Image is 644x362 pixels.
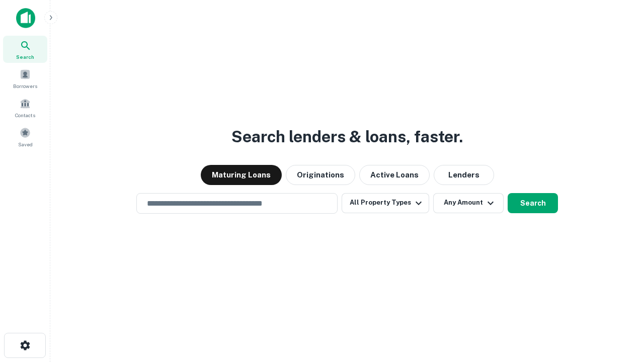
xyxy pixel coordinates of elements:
[594,282,644,330] iframe: Chat Widget
[359,165,430,185] button: Active Loans
[342,193,429,213] button: All Property Types
[13,82,37,90] span: Borrowers
[434,165,494,185] button: Lenders
[286,165,355,185] button: Originations
[3,123,47,150] a: Saved
[433,193,504,213] button: Any Amount
[231,125,463,149] h3: Search lenders & loans, faster.
[15,111,35,119] span: Contacts
[3,36,47,63] a: Search
[3,94,47,121] a: Contacts
[16,8,35,28] img: capitalize-icon.png
[3,65,47,92] a: Borrowers
[508,193,558,213] button: Search
[201,165,282,185] button: Maturing Loans
[18,140,33,148] span: Saved
[16,53,34,61] span: Search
